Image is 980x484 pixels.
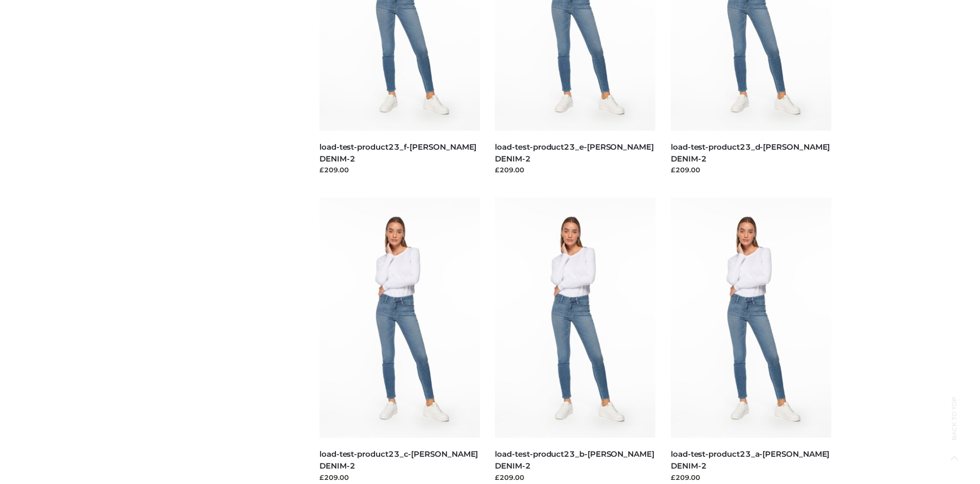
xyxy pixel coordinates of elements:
[671,142,830,164] a: load-test-product23_d-[PERSON_NAME] DENIM-2
[495,472,655,482] div: £209.00
[671,449,829,471] a: load-test-product23_a-[PERSON_NAME] DENIM-2
[319,142,476,164] a: load-test-product23_f-[PERSON_NAME] DENIM-2
[941,415,967,440] span: Back to top
[671,165,831,175] div: £209.00
[319,165,480,175] div: £209.00
[671,472,831,482] div: £209.00
[319,449,478,471] a: load-test-product23_c-[PERSON_NAME] DENIM-2
[495,165,655,175] div: £209.00
[495,142,653,164] a: load-test-product23_e-[PERSON_NAME] DENIM-2
[495,449,654,471] a: load-test-product23_b-[PERSON_NAME] DENIM-2
[319,472,480,482] div: £209.00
